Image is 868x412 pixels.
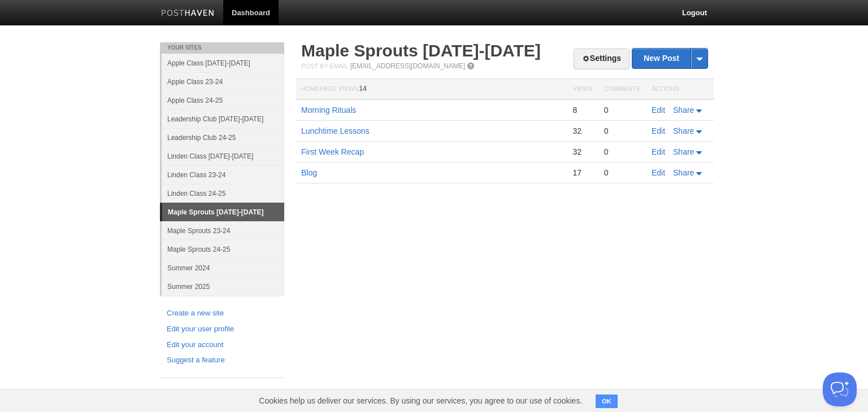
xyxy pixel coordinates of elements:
[162,165,284,184] a: Linden Class 23-24
[301,168,317,177] a: Blog
[604,126,640,136] div: 0
[167,323,277,335] a: Edit your user profile
[162,72,284,91] a: Apple Class 23-24
[652,168,665,177] a: Edit
[652,126,665,135] a: Edit
[604,168,640,178] div: 0
[167,339,277,351] a: Edit your account
[572,126,592,136] div: 32
[301,126,370,135] a: Lunchtime Lessons
[162,203,284,221] a: Maple Sprouts [DATE]-[DATE]
[350,62,465,70] a: [EMAIL_ADDRESS][DOMAIN_NAME]
[673,126,694,135] span: Share
[162,221,284,240] a: Maple Sprouts 23-24
[673,147,694,156] span: Share
[296,79,567,100] th: Homepage Views
[301,63,348,69] span: Post by Email
[574,49,630,69] a: Settings
[160,42,284,54] li: Your Sites
[301,41,541,60] a: Maple Sprouts [DATE]-[DATE]
[162,91,284,109] a: Apple Class 24-25
[598,79,646,100] th: Comments
[572,105,592,115] div: 8
[673,106,694,115] span: Share
[162,184,284,203] a: Linden Class 24-25
[167,308,277,319] a: Create a new site
[632,49,708,68] a: New Post
[652,147,665,156] a: Edit
[646,79,714,100] th: Actions
[652,106,665,115] a: Edit
[596,395,618,408] button: OK
[162,128,284,147] a: Leadership Club 24-25
[162,277,284,296] a: Summer 2025
[248,389,593,412] span: Cookies help us deliver our services. By using our services, you agree to our use of cookies.
[301,147,364,156] a: First Week Recap
[359,85,366,93] span: 14
[572,168,592,178] div: 17
[162,258,284,277] a: Summer 2024
[604,147,640,157] div: 0
[567,79,598,100] th: Views
[673,168,694,177] span: Share
[301,106,356,115] a: Morning Rituals
[572,147,592,157] div: 32
[167,354,277,366] a: Suggest a feature
[604,105,640,115] div: 0
[162,109,284,128] a: Leadership Club [DATE]-[DATE]
[162,240,284,258] a: Maple Sprouts 24-25
[161,10,215,18] img: Posthaven-bar
[162,54,284,72] a: Apple Class [DATE]-[DATE]
[162,147,284,165] a: Linden Class [DATE]-[DATE]
[823,372,857,406] iframe: Help Scout Beacon - Open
